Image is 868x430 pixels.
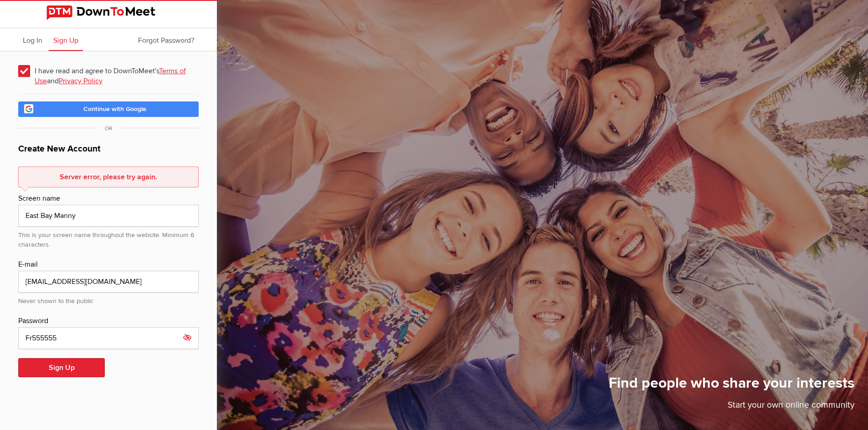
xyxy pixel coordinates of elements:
[18,28,47,51] a: Log In
[18,193,199,205] div: Screen name
[134,28,199,51] a: Forgot Password?
[18,62,199,79] span: I have read and agree to DownToMeet's and
[18,167,199,187] div: Server error, please try again.
[609,399,854,416] p: Start your own online community
[138,36,194,45] span: Forgot Password?
[18,315,199,327] div: Password
[18,327,199,349] input: Minimum 6 characters
[18,358,105,377] button: Sign Up
[83,105,146,113] span: Continue with Google
[18,227,199,250] div: This is your screen name throughout the website. Minimum 6 characters.
[18,259,199,271] div: E-mail
[18,205,199,227] input: e.g. John Smith or John S.
[609,374,854,399] h1: Find people who share your interests
[18,271,199,293] input: email@address.com
[18,142,199,161] h1: Create New Account
[23,36,42,45] span: Log In
[18,101,199,117] a: Continue with Google
[59,76,103,86] a: Privacy Policy
[96,125,121,132] span: OR
[18,293,199,306] div: Never shown to the public
[46,5,170,20] img: DownToMeet
[49,28,83,51] a: Sign Up
[53,36,78,45] span: Sign Up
